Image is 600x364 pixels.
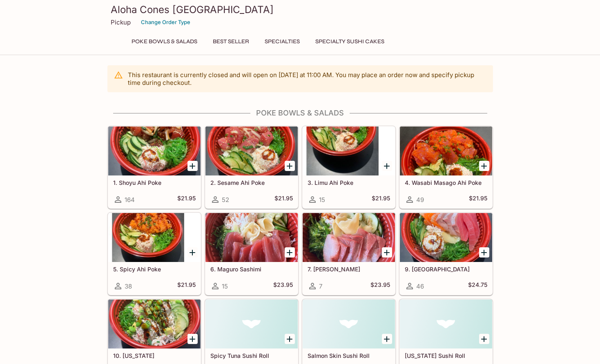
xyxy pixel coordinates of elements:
div: 5. Spicy Ahi Poke [108,213,201,262]
div: 7. Hamachi Sashimi [303,213,395,262]
h5: $24.75 [468,281,487,291]
button: Add 5. Spicy Ahi Poke [187,247,198,257]
button: Poke Bowls & Salads [127,36,202,47]
button: Add Spicy Tuna Sushi Roll [285,334,295,344]
button: Specialties [260,36,304,47]
h5: 3. Limu Ahi Poke [308,179,390,186]
h5: $23.95 [370,281,390,291]
a: 5. Spicy Ahi Poke38$21.95 [108,213,201,295]
h5: 4. Wasabi Masago Ahi Poke [405,179,487,186]
a: 3. Limu Ahi Poke15$21.95 [302,126,395,209]
h5: 2. Sesame Ahi Poke [210,179,293,186]
h5: $23.95 [273,281,293,291]
button: Specialty Sushi Cakes [311,36,389,47]
span: 46 [416,282,424,290]
h5: 5. Spicy Ahi Poke [113,266,196,273]
h5: $21.95 [177,195,196,204]
div: California Sushi Roll [400,300,492,348]
button: Best Seller [208,36,254,47]
a: 2. Sesame Ahi Poke52$21.95 [205,126,298,209]
h5: 1. Shoyu Ahi Poke [113,179,196,186]
p: Pickup [111,18,131,26]
button: Add 2. Sesame Ahi Poke [285,161,295,171]
h3: Aloha Cones [GEOGRAPHIC_DATA] [111,3,490,16]
h5: 9. [GEOGRAPHIC_DATA] [405,266,487,273]
a: 4. Wasabi Masago Ahi Poke49$21.95 [399,126,493,209]
h5: [US_STATE] Sushi Roll [405,352,487,359]
div: 3. Limu Ahi Poke [303,127,395,175]
h5: $21.95 [372,195,390,204]
div: Spicy Tuna Sushi Roll [205,300,298,348]
div: 1. Shoyu Ahi Poke [108,127,201,175]
button: Add 7. Hamachi Sashimi [382,247,392,257]
span: 38 [125,282,132,290]
a: 7. [PERSON_NAME]7$23.95 [302,213,395,295]
div: 4. Wasabi Masago Ahi Poke [400,127,492,175]
button: Add Salmon Skin Sushi Roll [382,334,392,344]
button: Add 9. Charashi [479,247,489,257]
button: Add California Sushi Roll [479,334,489,344]
h5: $21.95 [177,281,196,291]
span: 164 [125,196,135,204]
div: 2. Sesame Ahi Poke [205,127,298,175]
h5: 6. Maguro Sashimi [210,266,293,273]
span: 7 [319,282,322,290]
span: 15 [222,282,228,290]
button: Add 1. Shoyu Ahi Poke [187,161,198,171]
h5: $21.95 [274,195,293,204]
span: 49 [416,196,424,204]
div: Salmon Skin Sushi Roll [303,300,395,348]
h5: Salmon Skin Sushi Roll [308,352,390,359]
button: Add 3. Limu Ahi Poke [382,161,392,171]
a: 6. Maguro Sashimi15$23.95 [205,213,298,295]
button: Add 4. Wasabi Masago Ahi Poke [479,161,489,171]
p: This restaurant is currently closed and will open on [DATE] at 11:00 AM . You may place an order ... [128,71,486,87]
button: Add 10. California [187,334,198,344]
a: 1. Shoyu Ahi Poke164$21.95 [108,126,201,209]
span: 15 [319,196,325,204]
a: 9. [GEOGRAPHIC_DATA]46$24.75 [399,213,493,295]
div: 9. Charashi [400,213,492,262]
button: Add 6. Maguro Sashimi [285,247,295,257]
h5: 7. [PERSON_NAME] [308,266,390,273]
button: Change Order Type [137,16,194,29]
h5: $21.95 [469,195,487,204]
h5: 10. [US_STATE] [113,352,196,359]
div: 6. Maguro Sashimi [205,213,298,262]
div: 10. California [108,300,201,348]
h5: Spicy Tuna Sushi Roll [210,352,293,359]
span: 52 [222,196,229,204]
h4: Poke Bowls & Salads [107,109,493,118]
